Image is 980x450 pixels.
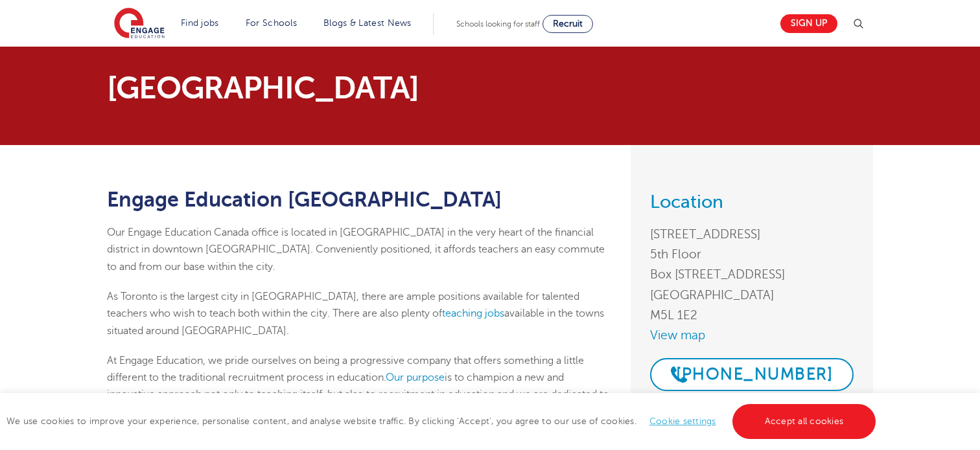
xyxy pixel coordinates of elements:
a: teaching jobs [442,308,504,319]
a: Blogs & Latest News [323,18,412,28]
p: At Engage Education, we pride ourselves on being a progressive company that offers something a li... [107,352,612,420]
address: [STREET_ADDRESS] 5th Floor Box [STREET_ADDRESS] [GEOGRAPHIC_DATA] M5L 1E2 [650,224,854,325]
h1: Engage Education [GEOGRAPHIC_DATA] [107,188,612,211]
img: Engage Education [114,8,165,40]
p: Our Engage Education Canada office is located in [GEOGRAPHIC_DATA] in the very heart of the finan... [107,224,612,275]
h3: Location [650,193,854,211]
a: Cookie settings [649,416,716,426]
span: We use cookies to improve your experience, personalise content, and analyse website traffic. By c... [6,416,879,426]
span: Schools looking for staff [456,19,540,28]
a: View map [650,325,854,345]
p: As Toronto is the largest city in [GEOGRAPHIC_DATA], there are ample positions available for tale... [107,288,612,339]
a: Accept all cookies [732,404,876,439]
a: Recruit [542,15,593,33]
a: Our purpose [386,372,445,383]
p: [GEOGRAPHIC_DATA] [107,73,612,104]
a: Find jobs [181,18,219,28]
span: Recruit [553,19,583,28]
a: For Schools [246,18,297,28]
a: Sign up [780,14,837,33]
a: [PHONE_NUMBER] [650,358,854,391]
